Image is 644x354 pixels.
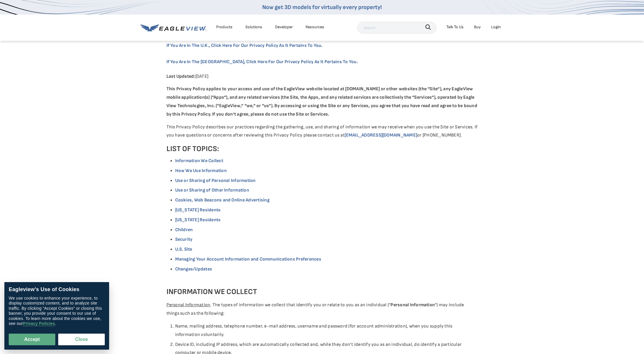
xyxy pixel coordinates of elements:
a: If you are in the [GEOGRAPHIC_DATA], click here for our privacy policy as it pertains to you. [166,56,364,68]
li: Name, mailing address, telephone number, e-mail address, username and password (for account admin... [175,322,478,339]
p: [DATE] [166,72,478,81]
a: Security [175,237,193,242]
div: We use cookies to enhance your experience, to display customized content, and to analyze site tra... [9,296,105,326]
a: Now get 3D models for virtually every property! [262,4,382,11]
a: [US_STATE] Residents [175,207,221,213]
a: Use or Sharing of Personal Information [175,178,256,183]
strong: Last Updated: [166,74,195,79]
a: Managing Your Account Information and Communications Preferences [175,256,321,262]
strong: Personal Information [391,302,435,308]
u: Personal Information [166,302,210,308]
div: Talk To Us [446,23,464,31]
div: Products [216,23,233,31]
p: This Privacy Policy describes our practices regarding the gathering, use, and sharing of informat... [166,123,478,140]
div: Resources [306,23,324,31]
strong: This Privacy Policy applies to your access and use of the EagleView website located at [DOMAIN_NA... [166,86,477,117]
a: Changes/Updates [175,266,212,272]
a: Information We Collect [175,158,223,164]
button: Accept [9,334,55,345]
p: . The types of information we collect that identify you or relate to you as an individual (“ “) m... [166,301,478,318]
a: Cookies, Web Beacons and Online Advertising [175,197,269,203]
a: How We Use Information [175,168,227,174]
button: Close [58,334,105,345]
div: Eagleview’s Use of Cookies [9,286,105,293]
a: Children [175,227,193,233]
a: If you are in the U.K., click here for our privacy policy as it pertains to you. [166,40,329,52]
a: [US_STATE] Residents [175,217,221,223]
div: Solutions [245,23,262,31]
input: Search [357,22,437,33]
a: Use or Sharing of Other Information [175,187,249,193]
a: U.S. Site [175,247,192,252]
a: Developer [275,23,293,31]
a: Buy [474,23,481,31]
div: Login [491,23,501,31]
h5: LIST OF TOPICS: [166,144,478,154]
a: Privacy Policies [23,321,55,326]
h5: INFORMATION WE COLLECT [166,287,478,297]
a: [EMAIL_ADDRESS][DOMAIN_NAME] [345,132,417,138]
